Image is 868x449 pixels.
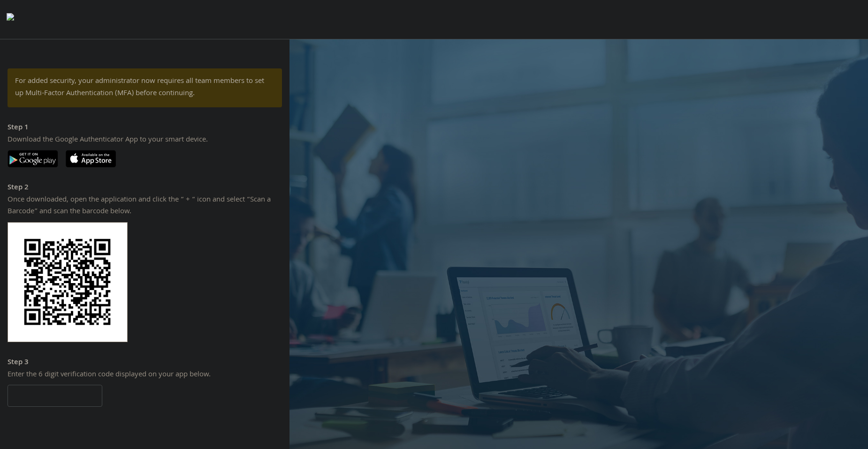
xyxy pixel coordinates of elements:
[8,182,29,194] strong: Step 2
[15,76,274,100] div: For added security, your administrator now requires all team members to set up Multi-Factor Authe...
[7,10,14,29] img: todyl-logo-dark.svg
[8,357,29,369] strong: Step 3
[8,369,282,382] div: Enter the 6 digit verification code displayed on your app below.
[8,150,58,167] img: google-play.svg
[8,195,282,218] div: Once downloaded, open the application and click the “ + “ icon and select “Scan a Barcode” and sc...
[66,150,116,167] img: apple-app-store.svg
[8,135,282,147] div: Download the Google Authenticator App to your smart device.
[8,122,29,134] strong: Step 1
[8,222,128,342] img: MEYCAZuzsOQAAAAASUVORK5CYII=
